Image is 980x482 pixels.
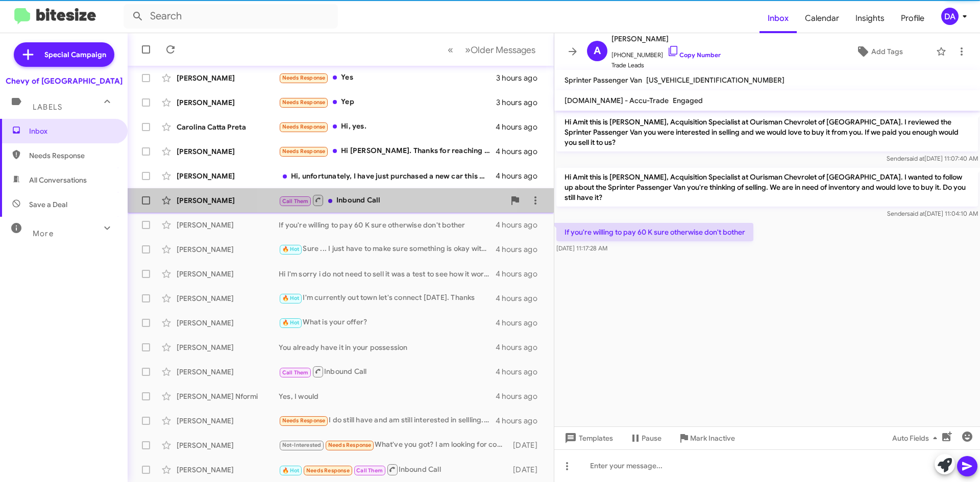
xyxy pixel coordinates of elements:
div: 4 hours ago [496,342,546,352]
div: Sure ... I just have to make sure something is okay with my other car and then I'll try and sell ... [279,243,496,255]
span: [DATE] 11:17:28 AM [556,244,607,252]
button: DA [933,8,969,25]
div: [PERSON_NAME] [177,73,279,83]
span: Call Them [282,369,309,376]
div: [PERSON_NAME] [177,293,279,303]
div: [PERSON_NAME] [177,318,279,328]
div: 4 hours ago [496,391,546,401]
div: [PERSON_NAME] [177,171,279,181]
span: All Conversations [29,175,87,185]
div: [DATE] [508,440,546,450]
div: 4 hours ago [496,416,546,426]
div: Inbound Call [279,194,505,207]
span: » [465,43,471,56]
span: said at [906,155,924,162]
a: Insights [847,4,893,33]
p: Hi Amit this is [PERSON_NAME], Acquisition Specialist at Ourisman Chevrolet of [GEOGRAPHIC_DATA].... [556,168,978,207]
a: Calendar [797,4,847,33]
div: 4 hours ago [496,171,546,181]
div: [PERSON_NAME] [177,269,279,279]
div: 4 hours ago [496,269,546,279]
div: 4 hours ago [496,367,546,377]
div: [PERSON_NAME] [177,220,279,230]
span: Needs Response [282,74,326,81]
div: [PERSON_NAME] [177,244,279,255]
span: Auto Fields [892,429,941,447]
div: [PERSON_NAME] [177,367,279,377]
span: Needs Response [282,123,326,130]
span: Needs Response [306,467,350,474]
div: Hi, unfortunately, I have just purchased a new car this weekend, and sold the Camaro, as a trade ... [279,171,496,181]
div: Hi I'm sorry i do not need to sell it was a test to see how it works thank you [279,269,496,279]
div: Yep [279,96,496,108]
div: 4 hours ago [496,318,546,328]
input: Search [124,4,338,29]
div: Yes, I would [279,391,496,401]
div: What is your offer? [279,317,496,328]
div: 4 hours ago [496,122,546,132]
div: [PERSON_NAME] [177,97,279,108]
a: Special Campaign [14,42,114,67]
span: Call Them [356,467,383,474]
button: Add Tags [826,42,931,61]
div: I do still have and am still interested in sellling. I will only consider selling if I receive 29... [279,415,496,426]
span: 🔥 Hot [282,295,300,301]
span: Engaged [673,96,703,105]
span: More [33,229,54,238]
div: [PERSON_NAME] [177,440,279,450]
div: You already have it in your possession [279,342,496,352]
div: Inbound Call [279,365,496,378]
div: [PERSON_NAME] [177,146,279,157]
span: said at [907,210,925,217]
span: Pause [642,429,661,447]
p: If you're willing to pay 60 K sure otherwise don't bother [556,223,753,241]
span: [PERSON_NAME] [611,33,721,45]
div: Carolina Catta Preta [177,122,279,132]
span: Sender [DATE] 11:07:40 AM [887,155,978,162]
span: Mark Inactive [690,429,735,447]
span: Needs Response [29,150,116,161]
div: 4 hours ago [496,220,546,230]
button: Auto Fields [884,429,949,447]
div: I'm currently out town let's connect [DATE]. Thanks [279,292,496,304]
div: Hi, yes. [279,121,496,133]
div: Inbound Call [279,463,508,476]
button: Mark Inactive [670,429,743,447]
span: 🔥 Hot [282,319,300,326]
span: Sprinter Passenger Van [565,75,642,85]
span: Templates [562,429,613,447]
div: [PERSON_NAME] [177,465,279,475]
span: [US_VEHICLE_IDENTIFICATION_NUMBER] [646,75,785,85]
span: Add Tags [871,42,903,61]
div: If you're willing to pay 60 K sure otherwise don't bother [279,220,496,230]
span: Needs Response [282,99,326,106]
span: [DOMAIN_NAME] - Accu-Trade [565,96,669,105]
div: DA [941,8,959,25]
div: Yes [279,72,496,84]
span: Needs Response [282,148,326,155]
span: Not-Interested [282,442,322,448]
span: Inbox [29,126,116,136]
span: 🔥 Hot [282,467,300,474]
span: Labels [33,103,62,112]
span: Save a Deal [29,199,67,210]
a: Inbox [759,4,797,33]
div: [DATE] [508,465,546,475]
div: 3 hours ago [496,97,546,108]
div: 4 hours ago [496,293,546,303]
div: Chevy of [GEOGRAPHIC_DATA] [6,76,122,86]
span: 🔥 Hot [282,246,300,252]
span: « [448,43,453,56]
div: [PERSON_NAME] [177,195,279,206]
span: Needs Response [282,417,326,424]
p: Hi Amit this is [PERSON_NAME], Acquisition Specialist at Ourisman Chevrolet of [GEOGRAPHIC_DATA].... [556,113,978,151]
button: Previous [442,39,459,60]
div: What've you got? I am looking for convenience 2 plus sunroof. To be honest I am not liking winter... [279,439,508,451]
button: Next [459,39,542,60]
div: Hi [PERSON_NAME]. Thanks for reaching out. I am looking for 40k [279,145,496,157]
button: Pause [621,429,670,447]
div: [PERSON_NAME] [177,342,279,352]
